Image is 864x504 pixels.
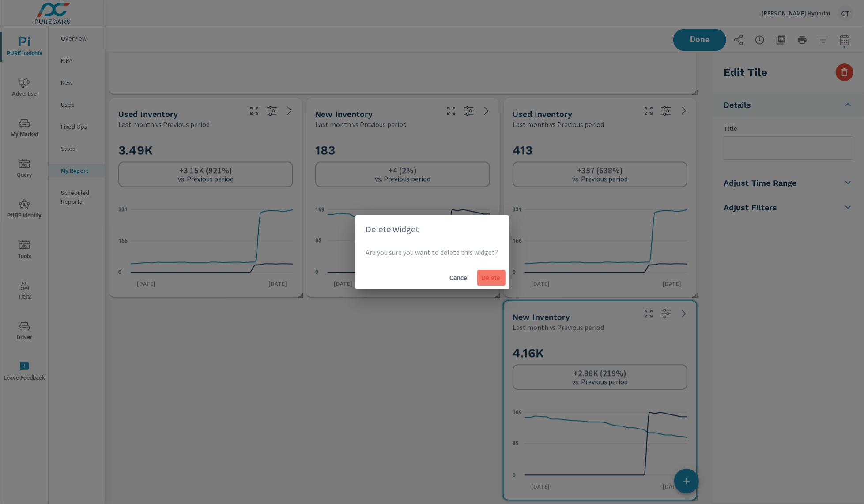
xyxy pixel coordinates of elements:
[366,247,498,258] p: Are you sure you want to delete this widget?
[449,274,470,282] span: Cancel
[366,222,498,236] h2: Delete Widget
[481,274,502,282] span: Delete
[477,270,506,286] button: Delete
[445,270,474,286] button: Cancel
